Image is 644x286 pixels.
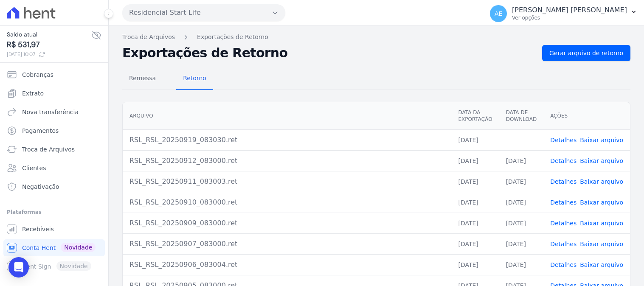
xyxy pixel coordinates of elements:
a: Troca de Arquivos [122,33,175,42]
th: Data da Exportação [451,102,499,130]
th: Ações [543,102,630,130]
a: Nova transferência [3,104,105,121]
div: RSL_RSL_20250906_083004.ret [129,260,444,270]
span: Novidade [61,243,96,252]
span: Retorno [178,70,211,87]
nav: Breadcrumb [122,33,630,42]
a: Conta Hent Novidade [3,239,105,256]
span: Conta Hent [22,244,56,252]
td: [DATE] [451,254,499,275]
a: Detalhes [550,137,577,143]
span: Remessa [124,70,161,87]
th: Arquivo [123,102,451,130]
td: [DATE] [451,150,499,171]
div: RSL_RSL_20250909_083000.ret [129,218,444,228]
a: Cobranças [3,66,105,83]
a: Baixar arquivo [580,241,623,247]
span: Extrato [22,89,44,98]
a: Gerar arquivo de retorno [542,45,630,61]
a: Baixar arquivo [580,178,623,185]
td: [DATE] [451,171,499,192]
a: Exportações de Retorno [197,33,268,42]
span: Nova transferência [22,108,79,116]
span: Troca de Arquivos [22,145,75,154]
a: Remessa [122,68,163,90]
button: AE [PERSON_NAME] [PERSON_NAME] Ver opções [483,2,644,25]
span: Negativação [22,182,59,191]
div: RSL_RSL_20250910_083000.ret [129,197,444,207]
td: [DATE] [499,192,543,213]
a: Recebíveis [3,221,105,238]
a: Troca de Arquivos [3,141,105,158]
div: RSL_RSL_20250912_083000.ret [129,156,444,166]
a: Detalhes [550,220,577,227]
div: Open Intercom Messenger [8,257,29,278]
a: Extrato [3,85,105,102]
a: Detalhes [550,178,577,185]
td: [DATE] [499,171,543,192]
p: [PERSON_NAME] [PERSON_NAME] [512,6,627,14]
a: Detalhes [550,199,577,206]
a: Pagamentos [3,122,105,139]
td: [DATE] [451,213,499,233]
td: [DATE] [499,150,543,171]
a: Detalhes [550,261,577,268]
a: Baixar arquivo [580,137,623,143]
span: Pagamentos [22,126,59,135]
th: Data de Download [499,102,543,130]
span: Cobranças [22,70,53,79]
div: RSL_RSL_20250911_083003.ret [129,177,444,187]
button: Residencial Start Life [122,4,285,21]
a: Negativação [3,178,105,195]
td: [DATE] [451,192,499,213]
td: [DATE] [499,213,543,233]
a: Baixar arquivo [580,261,623,268]
a: Detalhes [550,241,577,247]
td: [DATE] [451,233,499,254]
a: Detalhes [550,157,577,164]
span: Gerar arquivo de retorno [549,49,623,57]
a: Clientes [3,160,105,177]
div: Plataformas [7,207,101,217]
span: AE [495,11,502,17]
td: [DATE] [499,254,543,275]
td: [DATE] [451,129,499,150]
div: RSL_RSL_20250907_083000.ret [129,239,444,249]
span: [DATE] 10:07 [7,50,91,58]
div: RSL_RSL_20250919_083030.ret [129,135,444,145]
nav: Sidebar [7,66,101,275]
a: Baixar arquivo [580,220,623,227]
a: Baixar arquivo [580,199,623,206]
h2: Exportações de Retorno [122,47,535,59]
a: Baixar arquivo [580,157,623,164]
a: Retorno [176,68,213,90]
td: [DATE] [499,233,543,254]
span: Saldo atual [7,30,91,39]
span: Recebíveis [22,225,54,233]
p: Ver opções [512,14,627,21]
span: Clientes [22,164,46,172]
span: R$ 531,97 [7,39,91,50]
